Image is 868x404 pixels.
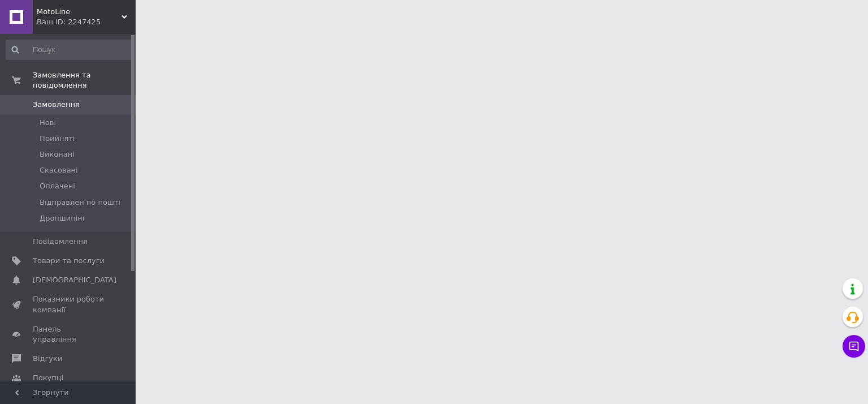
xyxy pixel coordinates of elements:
[40,118,56,128] span: Нові
[40,213,86,224] span: Дропшипінг
[33,373,63,383] span: Покупці
[33,354,62,364] span: Відгуки
[40,134,75,144] span: Прийняті
[33,70,136,91] span: Замовлення та повідомлення
[33,324,105,345] span: Панель управління
[37,7,121,17] span: MotoLine
[33,294,105,315] span: Показники роботи компанії
[33,100,80,110] span: Замовлення
[33,237,88,247] span: Повідомлення
[40,165,78,175] span: Скасовані
[40,197,120,208] span: Відправлен по пошті
[40,149,75,160] span: Виконані
[40,181,75,191] span: Оплачені
[6,40,133,60] input: Пошук
[33,256,105,266] span: Товари та послуги
[843,335,865,358] button: Чат з покупцем
[37,17,136,27] div: Ваш ID: 2247425
[33,275,116,285] span: [DEMOGRAPHIC_DATA]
